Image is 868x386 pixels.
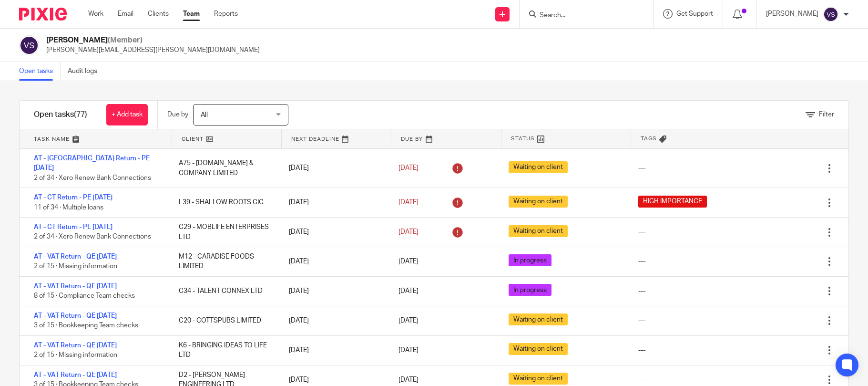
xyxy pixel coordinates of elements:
[509,343,568,355] span: Waiting on client
[108,36,143,44] span: (Member)
[34,204,103,211] span: 11 of 34 · Multiple loans
[509,373,568,385] span: Waiting on client
[398,317,419,324] span: [DATE]
[398,376,419,383] span: [DATE]
[279,193,389,212] div: [DATE]
[823,7,838,22] img: svg%3E
[638,227,645,237] div: ---
[34,352,117,358] span: 2 of 15 · Missing information
[766,9,818,19] p: [PERSON_NAME]
[398,288,419,294] span: [DATE]
[539,11,624,20] input: Search
[279,158,389,177] div: [DATE]
[169,311,279,330] div: C20 - COTTSPUBS LIMITED
[509,284,551,296] span: In progress
[511,135,535,143] span: Status
[169,336,279,365] div: K6 - BRINGING IDEAS TO LIFE LTD
[34,342,117,349] a: AT - VAT Return - QE [DATE]
[46,45,260,55] p: [PERSON_NAME][EMAIL_ADDRESS][PERSON_NAME][DOMAIN_NAME]
[46,35,260,45] h2: [PERSON_NAME]
[183,9,200,19] a: Team
[398,229,419,235] span: [DATE]
[638,196,707,208] span: HIGH IMPORTANCE
[34,313,117,319] a: AT - VAT Return - QE [DATE]
[279,252,389,271] div: [DATE]
[638,316,645,325] div: ---
[148,9,169,19] a: Clients
[509,161,568,173] span: Waiting on client
[19,62,61,81] a: Open tasks
[169,193,279,212] div: L39 - SHALLOW ROOTS CIC
[509,196,568,208] span: Waiting on client
[398,165,419,171] span: [DATE]
[34,175,151,181] span: 2 of 34 · Xero Renew Bank Connections
[34,263,117,270] span: 2 of 15 · Missing information
[279,341,389,360] div: [DATE]
[214,9,238,19] a: Reports
[279,222,389,241] div: [DATE]
[34,155,150,171] a: AT - [GEOGRAPHIC_DATA] Return - PE [DATE]
[34,234,151,240] span: 2 of 34 · Xero Renew Bank Connections
[169,247,279,276] div: M12 - CARADISE FOODS LIMITED
[638,375,645,385] div: ---
[201,112,208,118] span: All
[34,194,112,201] a: AT - CT Return - PE [DATE]
[169,282,279,301] div: C34 - TALENT CONNEX LTD
[638,257,645,266] div: ---
[34,224,112,230] a: AT - CT Return - PE [DATE]
[638,345,645,355] div: ---
[169,218,279,247] div: C29 - MOBLIFE ENTERPRISES LTD
[34,110,87,120] h1: Open tasks
[279,282,389,301] div: [DATE]
[34,292,135,299] span: 8 of 15 · Compliance Team checks
[34,253,117,260] a: AT - VAT Return - QE [DATE]
[34,283,117,290] a: AT - VAT Return - QE [DATE]
[106,104,148,125] a: + Add task
[19,35,39,55] img: svg%3E
[74,111,87,118] span: (77)
[509,225,568,237] span: Waiting on client
[398,199,419,206] span: [DATE]
[34,372,117,378] a: AT - VAT Return - QE [DATE]
[279,311,389,330] div: [DATE]
[509,254,551,266] span: In progress
[34,322,138,329] span: 3 of 15 · Bookkeeping Team checks
[19,8,67,21] img: Pixie
[169,154,279,183] div: A75 - [DOMAIN_NAME] & COMPANY LIMITED
[509,313,568,325] span: Waiting on client
[88,9,103,19] a: Work
[167,110,188,119] p: Due by
[638,163,645,173] div: ---
[118,9,133,19] a: Email
[641,135,657,143] span: Tags
[638,286,645,296] div: ---
[398,347,419,354] span: [DATE]
[819,111,834,118] span: Filter
[676,10,713,17] span: Get Support
[398,258,419,265] span: [DATE]
[68,62,104,81] a: Audit logs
